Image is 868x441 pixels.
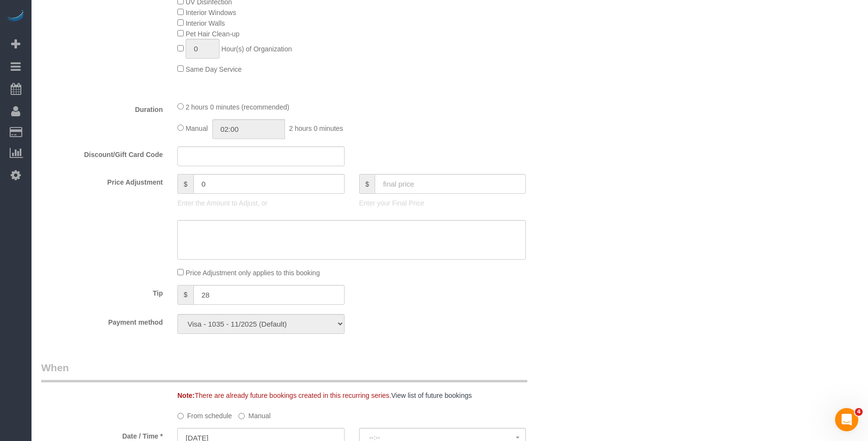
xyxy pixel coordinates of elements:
span: 2 hours 0 minutes (recommended) [186,103,289,111]
span: $ [177,285,193,305]
span: Interior Walls [186,19,225,27]
span: Interior Windows [186,9,236,16]
label: Discount/Gift Card Code [34,146,170,159]
p: Enter the Amount to Adjust, or [177,198,345,208]
label: From schedule [177,408,232,421]
div: There are already future bookings created in this recurring series. [170,391,579,400]
span: Manual [186,125,208,132]
label: Price Adjustment [34,174,170,187]
span: 2 hours 0 minutes [289,125,343,132]
a: View list of future bookings [391,392,472,399]
span: Pet Hair Clean-up [186,30,239,38]
input: final price [375,174,526,194]
legend: When [41,361,527,382]
span: 4 [855,408,863,416]
label: Manual [238,408,270,421]
img: Automaid Logo [6,10,25,23]
input: Manual [238,413,245,419]
span: Price Adjustment only applies to this booking [186,269,320,277]
span: $ [359,174,375,194]
span: Hour(s) of Organization [221,45,292,53]
p: Enter your Final Price [359,198,526,208]
span: $ [177,174,193,194]
label: Payment method [34,314,170,327]
strong: Note: [177,392,195,399]
label: Duration [34,101,170,114]
iframe: Intercom live chat [835,408,858,431]
label: Tip [34,285,170,298]
span: Same Day Service [186,65,242,73]
input: From schedule [177,413,184,419]
label: Date / Time * [34,428,170,441]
